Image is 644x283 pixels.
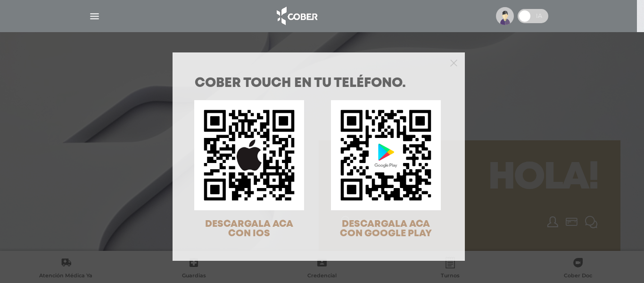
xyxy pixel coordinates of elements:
[450,58,457,67] button: Close
[331,100,441,210] img: qr-code
[194,100,304,210] img: qr-code
[340,220,432,238] span: DESCARGALA ACA CON GOOGLE PLAY
[195,77,443,90] h1: COBER TOUCH en tu teléfono.
[205,220,293,238] span: DESCARGALA ACA CON IOS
